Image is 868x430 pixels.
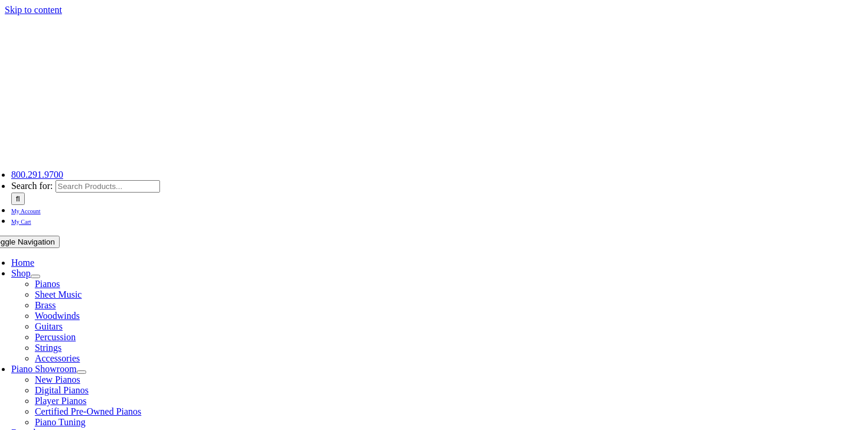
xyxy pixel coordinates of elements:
a: Strings [35,343,61,353]
a: Accessories [35,353,80,363]
a: Certified Pre-Owned Pianos [35,406,141,416]
span: My Cart [11,219,31,225]
a: Brass [35,300,56,310]
span: Search for: [11,181,53,191]
input: Search Products... [56,180,160,193]
a: Percussion [35,332,76,342]
span: My Account [11,208,41,214]
a: Piano Showroom [11,364,77,374]
button: Open submenu of Shop [31,275,40,278]
a: Sheet Music [35,289,82,299]
input: Search [11,193,25,205]
a: My Cart [11,216,31,226]
a: My Account [11,205,41,215]
a: Piano Tuning [35,417,86,427]
button: Open submenu of Piano Showroom [77,370,86,374]
a: Woodwinds [35,311,80,321]
a: 800.291.9700 [11,170,63,180]
a: Skip to content [5,5,62,15]
a: New Pianos [35,374,80,385]
a: Player Pianos [35,396,87,406]
a: Home [11,258,34,268]
a: Pianos [35,279,60,289]
a: Shop [11,268,31,278]
a: Guitars [35,321,63,331]
a: Digital Pianos [35,385,89,395]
